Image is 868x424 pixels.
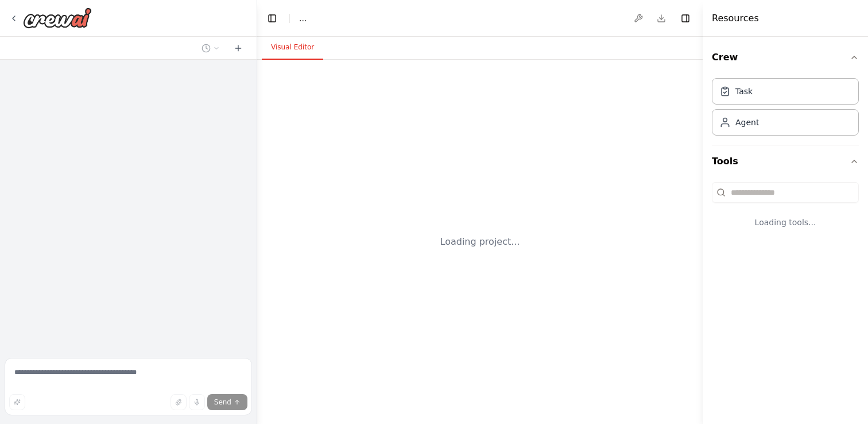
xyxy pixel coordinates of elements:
[262,36,323,60] button: Visual Editor
[207,394,247,410] button: Send
[440,235,520,249] div: Loading project...
[170,394,187,410] button: Upload files
[299,13,307,24] nav: breadcrumb
[23,7,92,28] img: Logo
[712,74,859,145] div: Crew
[712,178,859,246] div: Tools
[189,394,205,410] button: Click to speak your automation idea
[712,11,759,25] h4: Resources
[712,41,859,74] button: Crew
[264,10,280,26] button: Hide left sidebar
[712,145,859,178] button: Tools
[9,394,25,410] button: Improve this prompt
[229,41,247,55] button: Start a new chat
[677,10,693,26] button: Hide right sidebar
[197,41,224,55] button: Switch to previous chat
[214,398,231,407] span: Send
[735,86,753,97] div: Task
[735,117,759,128] div: Agent
[299,13,307,24] span: ...
[712,207,859,237] div: Loading tools...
